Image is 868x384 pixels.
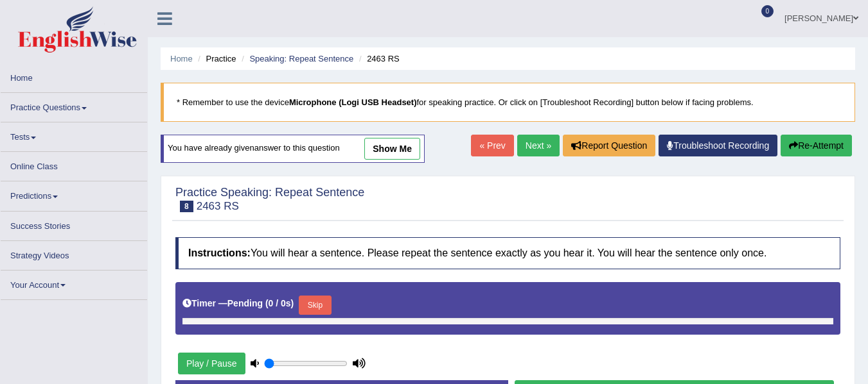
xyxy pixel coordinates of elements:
div: You have already given answer to this question [161,135,425,163]
a: Practice Questions [1,93,147,118]
a: Troubleshoot Recording [659,135,777,156]
a: Online Class [1,152,147,177]
button: Report Question [563,135,655,156]
span: 0 [761,5,774,17]
b: ) [291,298,294,308]
small: 2463 RS [197,200,239,212]
b: Microphone (Logi USB Headset) [289,97,417,107]
a: Predictions [1,181,147,206]
a: Strategy Videos [1,241,147,266]
b: 0 / 0s [269,298,291,308]
h4: You will hear a sentence. Please repeat the sentence exactly as you hear it. You will hear the se... [175,237,840,269]
button: Play / Pause [178,353,245,374]
h5: Timer — [182,299,294,308]
button: Skip [299,296,331,315]
b: Instructions: [188,247,251,258]
b: Pending [227,298,263,308]
li: 2463 RS [356,53,400,65]
h2: Practice Speaking: Repeat Sentence [175,187,364,212]
a: show me [364,138,420,160]
a: Home [1,63,147,88]
li: Practice [195,53,236,65]
a: Tests [1,122,147,147]
a: Next » [517,135,560,156]
a: Your Account [1,271,147,296]
span: 8 [180,201,193,212]
a: Success Stories [1,212,147,237]
button: Re-Attempt [781,135,852,156]
a: Speaking: Repeat Sentence [249,54,353,63]
a: Home [170,54,193,63]
b: ( [265,298,269,308]
a: « Prev [471,135,513,156]
blockquote: * Remember to use the device for speaking practice. Or click on [Troubleshoot Recording] button b... [161,83,855,122]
